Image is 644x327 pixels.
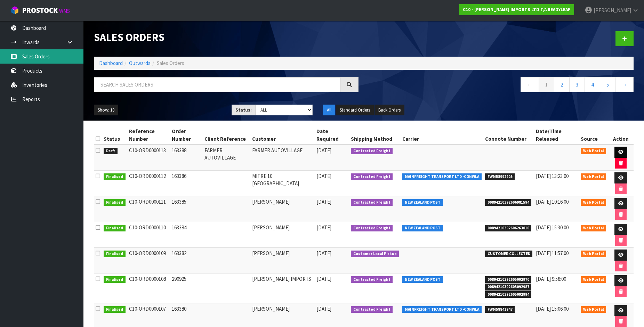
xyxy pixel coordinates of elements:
[170,248,203,273] td: 163382
[581,199,606,206] span: Web Portal
[127,145,170,171] td: C10-ORD0000113
[402,199,443,206] span: NEW ZEALAND POST
[250,273,315,303] td: [PERSON_NAME] IMPORTS
[581,251,606,257] span: Web Portal
[485,276,532,283] span: 00894210392605092970
[104,199,126,206] span: Finalised
[315,126,349,145] th: Date Required
[170,126,203,145] th: Order Number
[402,306,482,313] span: MAINFREIGHT TRANSPORT LTD -CONWLA
[10,6,19,15] img: cube-alt.png
[521,77,539,92] a: ←
[581,225,606,232] span: Web Portal
[485,306,515,313] span: FWM58841947
[402,276,443,283] span: NEW ZEALAND POST
[250,126,315,145] th: Customer
[351,225,393,232] span: Contracted Freight
[316,147,331,154] span: [DATE]
[569,77,585,92] a: 3
[351,173,393,180] span: Contracted Freight
[608,126,634,145] th: Action
[59,8,70,14] small: WMS
[581,173,606,180] span: Web Portal
[581,276,606,283] span: Web Portal
[581,306,606,313] span: Web Portal
[323,105,335,116] button: All
[250,196,315,222] td: [PERSON_NAME]
[534,126,579,145] th: Date/Time Released
[250,248,315,273] td: [PERSON_NAME]
[369,77,634,94] nav: Page navigation
[485,251,533,257] span: CUSTOMER COLLECTED
[539,77,554,92] a: 1
[351,276,393,283] span: Contracted Freight
[94,105,118,116] button: Show: 10
[401,126,483,145] th: Carrier
[600,77,615,92] a: 5
[536,198,569,205] span: [DATE] 10:16:00
[316,224,331,231] span: [DATE]
[250,171,315,196] td: MITRE 10 [GEOGRAPHIC_DATA]
[127,222,170,248] td: C10-ORD0000110
[127,126,170,145] th: Reference Number
[104,306,126,313] span: Finalised
[594,7,631,14] span: [PERSON_NAME]
[316,305,331,312] span: [DATE]
[316,276,331,282] span: [DATE]
[22,6,58,15] span: ProStock
[104,173,126,180] span: Finalised
[375,105,404,116] button: Back Orders
[316,173,331,179] span: [DATE]
[316,250,331,256] span: [DATE]
[203,145,250,171] td: FARMER AUTOVILLAGE
[581,148,606,155] span: Web Portal
[483,126,534,145] th: Connote Number
[170,273,203,303] td: 290925
[615,77,634,92] a: →
[127,196,170,222] td: C10-ORD0000111
[170,222,203,248] td: 163384
[127,248,170,273] td: C10-ORD0000109
[127,273,170,303] td: C10-ORD0000108
[463,7,570,13] strong: C10 - [PERSON_NAME] IMPORTS LTD T/A READYLEAF
[402,173,482,180] span: MAINFREIGHT TRANSPORT LTD -CONWLA
[351,306,393,313] span: Contracted Freight
[485,225,532,232] span: 00894210392606263010
[170,196,203,222] td: 163385
[104,148,118,155] span: Draft
[351,148,393,155] span: Contracted Freight
[235,107,252,113] strong: Status:
[485,284,532,291] span: 00894210392605092987
[349,126,401,145] th: Shipping Method
[157,60,184,66] span: Sales Orders
[536,250,569,256] span: [DATE] 11:57:00
[536,173,569,179] span: [DATE] 13:23:00
[579,126,608,145] th: Source
[127,171,170,196] td: C10-ORD0000112
[351,199,393,206] span: Contracted Freight
[402,225,443,232] span: NEW ZEALAND POST
[99,60,123,66] a: Dashboard
[536,224,569,231] span: [DATE] 15:30:00
[104,225,126,232] span: Finalised
[336,105,374,116] button: Standard Orders
[104,251,126,257] span: Finalised
[104,276,126,283] span: Finalised
[485,199,532,206] span: 00894210392606981594
[485,173,515,180] span: FWM58992905
[536,276,566,282] span: [DATE] 9:58:00
[250,145,315,171] td: FARMER AUTOVILLAGE
[94,77,340,92] input: Search sales orders
[129,60,151,66] a: Outwards
[203,126,250,145] th: Client Reference
[170,145,203,171] td: 163388
[94,31,359,43] h1: Sales Orders
[554,77,570,92] a: 2
[250,222,315,248] td: [PERSON_NAME]
[170,171,203,196] td: 163386
[351,251,399,257] span: Customer Local Pickup
[536,305,569,312] span: [DATE] 15:06:00
[585,77,600,92] a: 4
[102,126,127,145] th: Status
[316,198,331,205] span: [DATE]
